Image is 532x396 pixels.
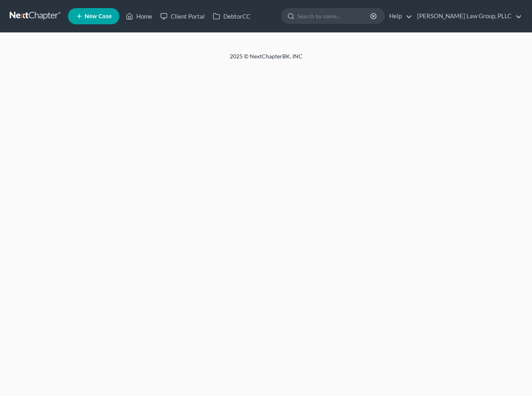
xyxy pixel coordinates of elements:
a: Home [122,9,156,24]
a: Client Portal [156,9,209,24]
a: Help [385,9,412,24]
a: [PERSON_NAME] Law Group, PLLC [413,9,522,24]
span: New Case [85,13,112,19]
input: Search by name... [297,9,371,24]
div: 2025 © NextChapterBK, INC [36,52,497,67]
a: DebtorCC [209,9,254,24]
